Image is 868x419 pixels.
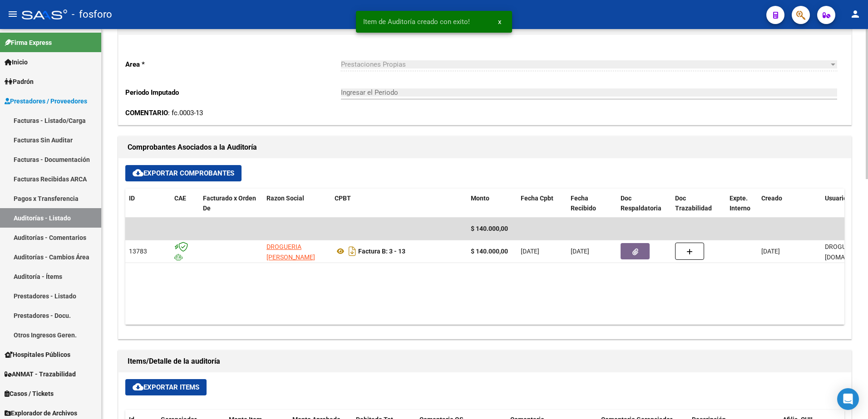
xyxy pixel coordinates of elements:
datatable-header-cell: Expte. Interno [726,189,758,219]
span: Inicio [5,57,28,67]
span: [DATE] [761,248,780,255]
span: Casos / Tickets [5,389,54,399]
span: Prestadores / Proveedores [5,96,87,106]
datatable-header-cell: Razon Social [263,189,331,219]
button: x [491,14,508,30]
p: Area * [125,59,341,69]
span: ANMAT - Trazabilidad [5,369,76,379]
span: CAE [174,195,186,202]
span: Expte. Interno [730,195,750,212]
span: Monto [471,195,489,202]
strong: Factura B: 3 - 13 [358,248,405,255]
span: Item de Auditoría creado con exito! [363,17,470,26]
span: Doc Trazabilidad [675,195,712,212]
datatable-header-cell: Doc Respaldatoria [617,189,671,219]
button: Exportar Items [125,379,207,395]
span: Exportar Items [133,383,199,391]
strong: COMENTARIO [125,109,168,117]
h1: Items/Detalle de la auditoría [128,354,842,369]
span: Razon Social [266,195,304,202]
span: Facturado x Orden De [203,195,256,212]
mat-icon: person [850,9,861,19]
span: Fecha Recibido [571,195,596,212]
div: Open Intercom Messenger [837,388,859,410]
mat-icon: cloud_download [133,167,143,178]
span: [DATE] [521,248,539,255]
span: $ 140.000,00 [471,225,508,232]
span: CPBT [335,195,351,202]
p: Periodo Imputado [125,88,341,97]
datatable-header-cell: Doc Trazabilidad [671,189,726,219]
span: Padrón [5,77,34,87]
datatable-header-cell: Creado [758,189,821,219]
span: Fecha Cpbt [521,195,553,202]
span: 13783 [129,248,147,255]
span: Creado [761,195,782,202]
datatable-header-cell: CAE [171,189,199,219]
datatable-header-cell: Fecha Cpbt [517,189,567,219]
span: Firma Express [5,38,52,48]
datatable-header-cell: CPBT [331,189,467,219]
strong: $ 140.000,00 [471,248,508,255]
span: ID [129,195,135,202]
span: Hospitales Públicos [5,350,70,360]
h1: Comprobantes Asociados a la Auditoría [128,140,842,155]
mat-icon: cloud_download [133,381,143,392]
span: x [498,18,501,26]
span: Exportar Comprobantes [133,169,234,177]
datatable-header-cell: Monto [467,189,517,219]
i: Descargar documento [346,244,358,258]
mat-icon: menu [7,9,18,19]
span: Doc Respaldatoria [621,195,661,212]
span: [DATE] [571,248,589,255]
span: Prestaciones Propias [341,60,406,68]
datatable-header-cell: Fecha Recibido [567,189,617,219]
span: - fosforo [72,5,112,24]
button: Exportar Comprobantes [125,165,242,181]
span: Explorador de Archivos [5,408,77,418]
datatable-header-cell: Facturado x Orden De [199,189,263,219]
span: Usuario [825,195,847,202]
span: DROGUERIA [PERSON_NAME] S.R.L. [266,243,315,271]
span: : fc.0003-13 [125,109,203,117]
datatable-header-cell: ID [125,189,171,219]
